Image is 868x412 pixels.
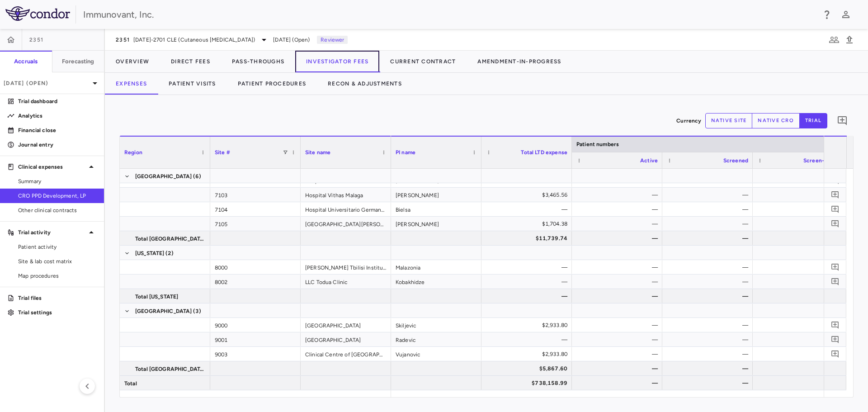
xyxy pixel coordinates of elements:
div: $5,867.60 [490,361,567,376]
div: [GEOGRAPHIC_DATA] [301,332,391,346]
div: 7103 [210,188,301,202]
span: PI name [396,149,415,156]
span: Total [124,376,137,391]
span: Site & lab cost matrix [18,257,97,265]
div: — [670,289,748,303]
button: Add comment [829,319,841,331]
div: — [761,260,839,275]
img: logo-full-BYUhSk78.svg [5,6,70,21]
svg: Add comment [831,205,840,213]
span: [DATE] (Open) [273,36,310,44]
span: CRO PPD Development, LP [18,192,97,200]
div: — [580,332,658,347]
div: — [670,332,748,347]
span: Patient activity [18,243,97,251]
span: Site name [305,149,330,156]
div: — [670,376,748,390]
button: trial [799,113,827,128]
svg: Add comment [831,321,840,329]
div: Immunovant, Inc. [83,8,816,21]
div: $2,933.80 [490,347,567,361]
button: Add comment [829,189,841,201]
div: — [490,289,567,303]
p: Currency [676,117,701,125]
div: 9001 [210,332,301,346]
button: Add comment [829,333,841,346]
div: — [580,361,658,376]
button: Recon & Adjustments [317,73,413,95]
div: Bielsa [391,202,481,216]
div: — [670,275,748,289]
div: [GEOGRAPHIC_DATA] [301,318,391,332]
button: Add comment [829,174,841,186]
h6: Forecasting [62,57,94,66]
p: Trial settings [18,308,97,317]
div: — [670,188,748,202]
span: [GEOGRAPHIC_DATA] [135,304,192,318]
div: Malazonia [391,260,481,274]
div: $2,933.80 [490,318,567,332]
div: 8000 [210,260,301,274]
button: native cro [752,113,800,128]
button: Amendment-In-Progress [467,51,572,72]
div: — [580,202,658,217]
span: (2) [165,246,174,260]
div: — [761,318,839,332]
button: Add comment [829,218,841,230]
button: Patient Visits [158,73,227,95]
button: Current Contract [379,51,467,72]
div: — [580,260,658,275]
div: — [670,217,748,231]
div: Hospital Vithas Malaga [301,188,391,202]
div: 7105 [210,217,301,231]
h6: Accruals [14,57,38,66]
div: $738,158.99 [490,376,567,390]
svg: Add comment [831,176,840,185]
div: $1,704.38 [490,217,567,231]
div: — [761,289,839,303]
button: Patient Procedures [227,73,317,95]
div: 9000 [210,318,301,332]
span: Map procedures [18,272,97,280]
p: Clinical expenses [18,163,86,171]
p: [DATE] (Open) [4,79,90,87]
div: — [761,361,839,376]
div: [PERSON_NAME] [391,188,481,202]
span: Patient numbers [576,141,619,147]
div: — [580,231,658,246]
div: — [580,347,658,361]
div: — [761,275,839,289]
svg: Add comment [831,219,840,228]
div: — [580,275,658,289]
p: Trial dashboard [18,97,97,105]
svg: Add comment [831,350,840,358]
div: — [761,347,839,361]
div: Kobakhidze [391,275,481,289]
p: Journal entry [18,141,97,149]
span: Region [124,149,142,156]
button: Pass-Throughs [221,51,295,72]
div: — [490,275,567,289]
div: — [670,231,748,246]
div: [GEOGRAPHIC_DATA][PERSON_NAME] [301,217,391,231]
div: — [490,260,567,275]
p: Trial activity [18,228,86,237]
button: Expenses [105,73,158,95]
div: — [670,318,748,332]
div: — [670,202,748,217]
div: $11,739.74 [490,231,567,246]
div: 9003 [210,347,301,361]
div: — [761,217,839,231]
div: — [490,332,567,347]
span: Other clinical contracts [18,206,97,214]
span: Total [US_STATE] [135,289,178,304]
div: Skiljevic [391,318,481,332]
div: — [580,289,658,303]
span: (3) [193,304,201,318]
div: [PERSON_NAME] Tbilisi Institute of Medicine [301,260,391,274]
span: Total [GEOGRAPHIC_DATA] [135,362,205,376]
button: Add comment [829,261,841,273]
div: [PERSON_NAME] [391,217,481,231]
div: — [580,188,658,202]
span: (6) [193,169,201,184]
